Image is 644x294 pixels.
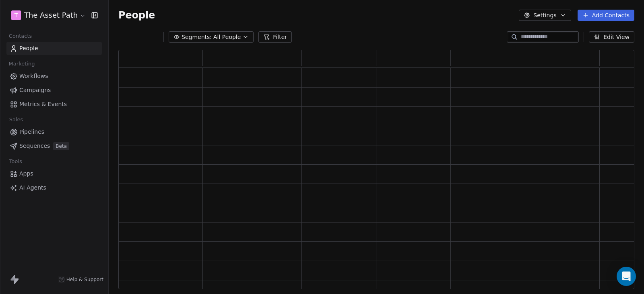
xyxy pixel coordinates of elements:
span: Sequences [19,142,50,150]
span: Apps [19,169,33,178]
button: Settings [519,10,571,21]
span: Workflows [19,72,48,80]
span: Sales [6,114,27,126]
span: Segments: [182,33,212,41]
span: Campaigns [19,86,51,94]
span: Tools [6,155,25,167]
a: Metrics & Events [6,98,102,111]
span: The Asset Path [24,10,78,20]
a: Workflows [6,69,102,83]
button: Add Contacts [578,10,634,21]
a: People [6,42,102,55]
a: SequencesBeta [6,139,102,153]
span: Contacts [5,30,35,42]
span: Pipelines [19,128,44,136]
div: Open Intercom Messenger [617,267,636,286]
button: TThe Asset Path [10,8,86,22]
span: All People [213,33,241,41]
a: AI Agents [6,181,102,194]
span: People [19,44,38,53]
span: Metrics & Events [19,100,67,108]
span: Help & Support [66,276,103,283]
span: People [118,9,155,21]
a: Pipelines [6,125,102,139]
button: Filter [258,31,292,43]
a: Help & Support [58,276,103,283]
span: AI Agents [19,184,46,192]
a: Campaigns [6,84,102,97]
a: Apps [6,167,102,180]
span: T [14,11,18,19]
button: Edit View [589,31,634,43]
span: Marketing [5,58,38,70]
span: Beta [53,142,69,150]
